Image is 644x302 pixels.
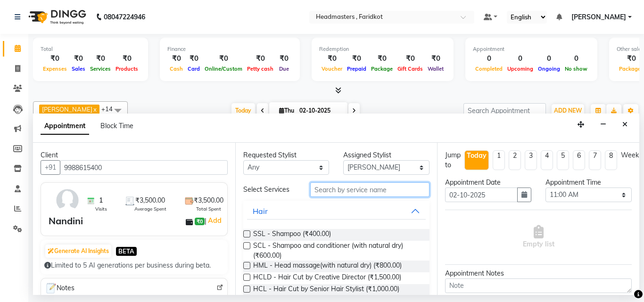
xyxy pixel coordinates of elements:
[557,150,569,170] li: 5
[24,4,89,30] img: logo
[277,107,297,114] span: Thu
[113,65,140,72] span: Products
[167,53,185,64] div: ₹0
[41,53,69,64] div: ₹0
[345,65,369,72] span: Prepaid
[505,65,536,72] span: Upcoming
[44,261,224,270] div: Limited to 5 AI generations per business during beta.
[167,45,292,53] div: Finance
[41,45,140,53] div: Total
[134,205,166,212] span: Average Spent
[536,53,562,64] div: 0
[253,284,399,296] span: HCL - Hair Cut by Senior Hair Stylist (₹1,000.00)
[473,65,505,72] span: Completed
[425,65,446,72] span: Wallet
[621,150,642,160] div: Weeks
[45,245,111,258] button: Generate AI Insights
[99,196,103,205] span: 1
[206,215,223,226] a: Add
[473,45,590,53] div: Appointment
[605,150,617,170] li: 8
[562,53,590,64] div: 0
[345,53,369,64] div: ₹0
[445,178,531,188] div: Appointment Date
[104,4,145,30] b: 08047224946
[463,103,546,118] input: Search Appointment
[54,187,81,214] img: avatar
[253,229,331,241] span: SSL - Shampoo (₹400.00)
[41,118,89,135] span: Appointment
[618,117,632,132] button: Close
[505,53,536,64] div: 0
[202,53,245,64] div: ₹0
[276,53,292,64] div: ₹0
[395,65,425,72] span: Gift Cards
[369,53,395,64] div: ₹0
[236,185,303,195] div: Select Services
[545,178,632,188] div: Appointment Time
[185,65,202,72] span: Card
[101,105,120,113] span: +14
[310,182,430,197] input: Search by service name
[319,45,446,53] div: Redemption
[88,53,113,64] div: ₹0
[319,53,345,64] div: ₹0
[253,261,402,272] span: HML - Head massage(with natural dry) (₹800.00)
[95,205,107,212] span: Visits
[202,65,245,72] span: Online/Custom
[319,65,345,72] span: Voucher
[69,53,88,64] div: ₹0
[297,104,344,118] input: 2025-10-02
[369,65,395,72] span: Package
[509,150,521,170] li: 2
[243,150,330,160] div: Requested Stylist
[92,106,97,113] a: x
[425,53,446,64] div: ₹0
[571,12,626,22] span: [PERSON_NAME]
[536,65,562,72] span: Ongoing
[253,205,268,217] div: Hair
[41,160,60,175] button: +91
[116,247,137,256] span: BETA
[60,160,228,175] input: Search by Name/Mobile/Email/Code
[49,214,83,228] div: Nandini
[135,196,165,205] span: ₹3,500.00
[42,106,92,113] span: [PERSON_NAME]
[552,104,584,117] button: ADD NEW
[231,103,255,118] span: Today
[196,205,221,212] span: Total Spent
[113,53,140,64] div: ₹0
[45,282,74,294] span: Notes
[445,150,461,170] div: Jump to
[185,53,202,64] div: ₹0
[194,196,223,205] span: ₹3,500.00
[467,151,487,161] div: Today
[100,122,133,130] span: Block Time
[167,65,185,72] span: Cash
[395,53,425,64] div: ₹0
[277,65,291,72] span: Due
[541,150,553,170] li: 4
[343,150,429,160] div: Assigned Stylist
[195,218,205,225] span: ₹0
[523,225,554,249] span: Empty list
[253,241,422,261] span: SCL - Shampoo and conditioner (with natural dry) (₹600.00)
[41,150,228,160] div: Client
[247,203,426,220] button: Hair
[245,53,276,64] div: ₹0
[245,65,276,72] span: Petty cash
[573,150,585,170] li: 6
[589,150,601,170] li: 7
[554,107,582,114] span: ADD NEW
[41,65,69,72] span: Expenses
[445,269,632,278] div: Appointment Notes
[205,215,223,226] span: |
[562,65,590,72] span: No show
[525,150,537,170] li: 3
[88,65,113,72] span: Services
[473,53,505,64] div: 0
[69,65,88,72] span: Sales
[493,150,505,170] li: 1
[253,272,401,284] span: HCLD - Hair Cut by Creative Director (₹1,500.00)
[445,188,518,202] input: yyyy-mm-dd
